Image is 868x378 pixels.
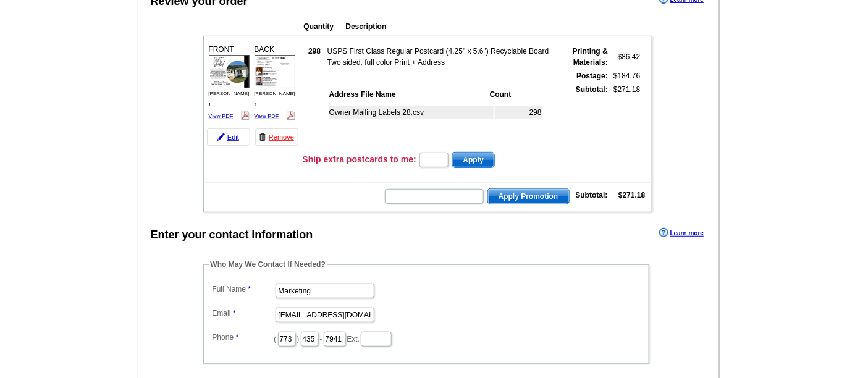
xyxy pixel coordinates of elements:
[327,45,560,69] td: USPS First Class Regular Postcard (4.25" x 5.6") Recyclable Board Two sided, full color Print + A...
[253,42,297,124] div: BACK
[255,55,295,88] img: small-thumb.jpg
[573,47,608,67] strong: Printing & Materials:
[488,189,569,204] span: Apply Promotion
[489,88,542,101] th: Count
[240,111,250,120] img: pdf_logo.png
[610,83,641,148] td: $271.18
[345,20,571,33] th: Description
[329,106,494,119] td: Owner Mailing Labels 28.csv
[576,85,608,94] strong: Subtotal:
[151,227,313,243] div: Enter your contact information
[453,153,494,167] span: Apply
[576,191,608,199] strong: Subtotal:
[621,91,868,378] iframe: LiveChat chat widget
[286,111,295,120] img: pdf_logo.png
[618,191,645,199] strong: $271.18
[255,128,298,146] a: Remove
[487,188,570,204] button: Apply Promotion
[209,113,234,119] a: View PDF
[207,42,251,124] div: FRONT
[255,91,295,107] span: [PERSON_NAME] 2
[495,106,542,119] td: 298
[610,45,641,69] td: $86.42
[209,259,327,270] legend: Who May We Contact If Needed?
[576,72,608,80] strong: Postage:
[217,133,225,141] img: pencil-icon.gif
[213,283,274,295] label: Full Name
[259,133,266,141] img: trashcan-icon.gif
[209,329,643,348] dd: ( ) - Ext.
[207,128,250,146] a: Edit
[209,55,250,88] img: small-thumb.jpg
[213,332,274,343] label: Phone
[308,47,321,56] strong: 298
[303,154,416,165] h3: Ship extra postcards to me:
[213,308,274,319] label: Email
[329,88,488,101] th: Address File Name
[255,113,279,119] a: View PDF
[452,152,495,168] button: Apply
[610,70,641,82] td: $184.76
[209,91,250,107] span: [PERSON_NAME] 1
[303,20,344,33] th: Quantity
